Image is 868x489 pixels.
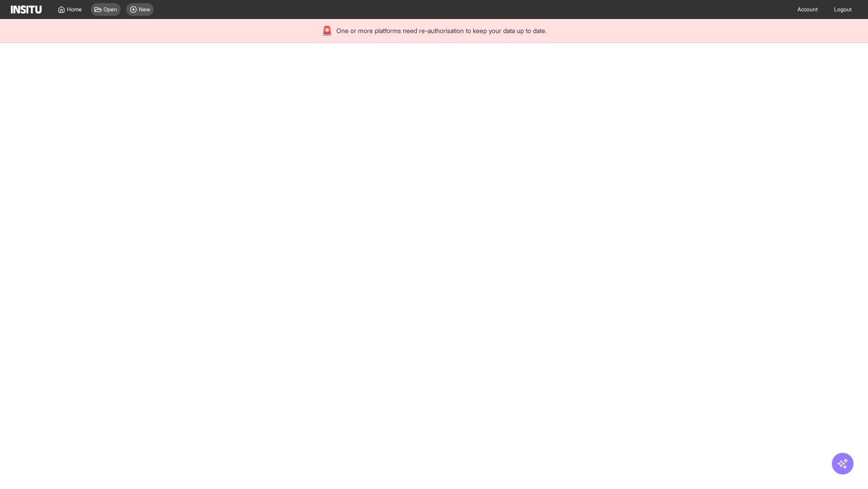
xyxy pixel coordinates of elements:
[321,24,333,37] div: 🚨
[11,5,42,14] img: Logo
[139,6,150,13] span: New
[336,26,547,35] span: One or more platforms need re-authorisation to keep your data up to date.
[67,6,82,13] span: Home
[104,6,117,13] span: Open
